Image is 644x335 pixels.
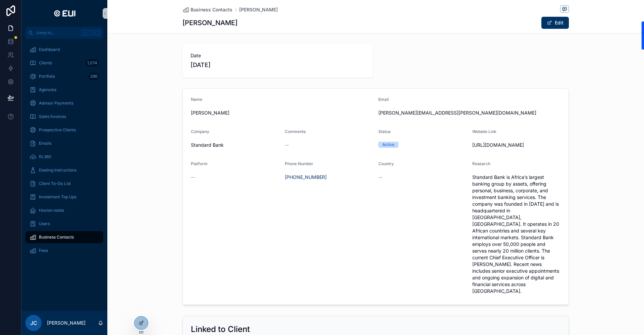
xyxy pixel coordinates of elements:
span: Users [39,221,50,226]
span: Research [472,161,490,166]
span: Standard Bank is Africa’s largest banking group by assets, offering personal, business, corporate... [472,174,561,294]
span: JC [30,319,37,327]
span: Business Contacts [191,6,232,13]
span: Country [378,161,394,166]
div: scrollable content [21,39,107,265]
span: [URL][DOMAIN_NAME] [472,142,561,148]
a: Users [25,218,103,230]
h2: Linked to Client [191,324,250,335]
a: Clients1,074 [25,57,103,69]
a: Client To-Do List [25,178,103,190]
span: Client To-Do List [39,181,71,186]
span: K [95,30,100,36]
div: Active [382,142,394,148]
span: [PERSON_NAME] [191,110,373,116]
div: 1,074 [85,59,99,67]
span: [DATE] [191,60,365,70]
span: Dealing Instructions [39,167,76,173]
button: Edit [541,17,569,29]
span: Investment Top Ups [39,194,76,200]
a: Investment Top Ups [25,191,103,203]
p: [PERSON_NAME] [47,320,86,326]
a: Dashboard [25,44,103,56]
span: Portfolio [39,74,55,79]
a: [PHONE_NUMBER] [285,174,327,181]
span: -- [285,142,289,148]
a: Business Contacts [182,6,232,13]
span: Status [378,129,390,134]
span: Emails [39,141,51,146]
span: Dashboard [39,47,60,52]
span: Platform [191,161,208,166]
a: Prospective Clients [25,124,103,136]
span: Prospective Clients [39,127,76,133]
span: Advisor Payments [39,100,73,106]
span: Sales Invoices [39,114,66,119]
span: -- [191,174,195,181]
span: Standard Bank [191,142,279,148]
span: Phone Number [285,161,313,166]
span: Jump to... [36,30,78,36]
img: App logo [51,8,77,19]
span: Hoxton notes [39,208,64,213]
a: Agencies [25,84,103,96]
span: [PERSON_NAME][EMAIL_ADDRESS][PERSON_NAME][DOMAIN_NAME] [378,110,560,116]
span: Name [191,97,202,102]
span: RL360 [39,154,51,159]
span: Fees [39,248,48,253]
div: 296 [88,72,99,80]
a: Business Contacts [25,231,103,243]
a: Hoxton notes [25,204,103,216]
span: Comments [285,129,306,134]
span: Date [191,52,365,59]
span: Agencies [39,87,56,92]
a: Advisor Payments [25,97,103,109]
a: [PERSON_NAME] [239,6,278,13]
a: Sales Invoices [25,111,103,123]
a: Emails [25,137,103,149]
a: Fees [25,245,103,257]
span: Business Contacts [39,234,74,240]
a: Dealing Instructions [25,164,103,176]
h1: [PERSON_NAME] [182,18,237,27]
span: -- [378,174,382,181]
a: RL360 [25,151,103,163]
span: Website Link [472,129,496,134]
span: Clients [39,60,52,66]
span: Ctrl [81,29,93,36]
span: Email [378,97,389,102]
button: Jump to...CtrlK [25,27,103,39]
span: Company [191,129,209,134]
a: Portfolio296 [25,70,103,82]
